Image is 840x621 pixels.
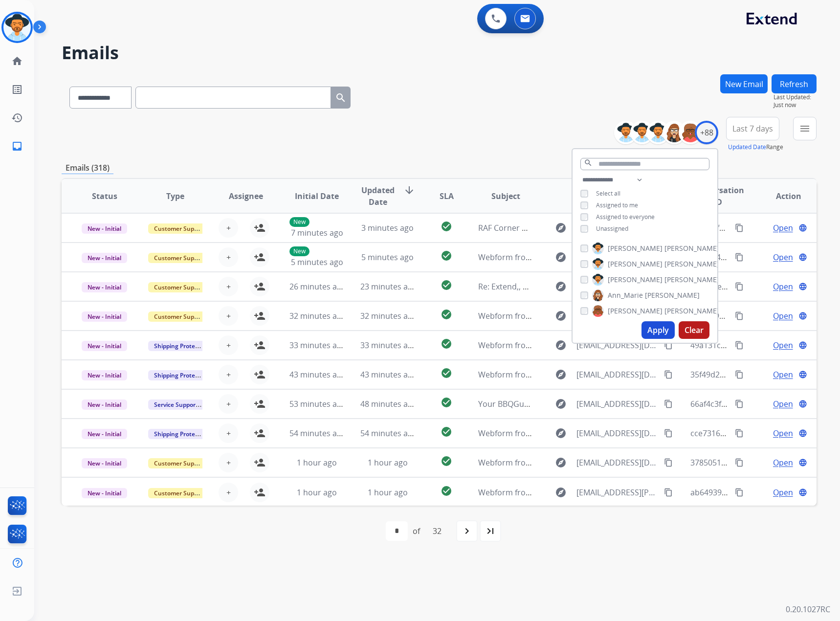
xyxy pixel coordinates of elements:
[690,399,838,409] span: 66af4c3f-2eec-4c64-b164-4a04e1abb2d1
[219,394,238,414] button: +
[798,370,807,379] mat-icon: language
[148,399,204,410] span: Service Support
[360,428,417,439] span: 54 minutes ago
[3,14,31,41] img: avatar
[254,251,265,263] mat-icon: person_add
[555,487,567,498] mat-icon: explore
[478,399,635,409] span: Your BBQGuys shipment is out for delivery
[226,222,231,234] span: +
[148,458,212,468] span: Customer Support
[735,458,744,467] mat-icon: content_copy
[798,429,807,438] mat-icon: language
[82,488,127,498] span: New - Initial
[478,428,700,439] span: Webform from [EMAIL_ADDRESS][DOMAIN_NAME] on [DATE]
[226,427,231,439] span: +
[478,281,626,292] span: Re: Extend,, FROM YOUR SHOPIFY STORE
[728,143,783,151] span: Range
[368,487,408,498] span: 1 hour ago
[608,290,643,300] span: Ann_Marie
[773,457,793,468] span: Open
[289,246,309,256] p: New
[360,340,417,351] span: 33 minutes ago
[478,252,760,263] span: Webform from [PERSON_NAME][EMAIL_ADDRESS][DOMAIN_NAME] on [DATE]
[219,483,238,502] button: +
[478,222,623,233] span: RAF Corner Chaise-order # 205A426900
[735,488,744,497] mat-icon: content_copy
[664,275,719,285] span: [PERSON_NAME]
[773,339,793,351] span: Open
[254,457,265,468] mat-icon: person_add
[735,341,744,350] mat-icon: content_copy
[361,222,414,233] span: 3 minutes ago
[229,190,263,202] span: Assignee
[226,339,231,351] span: +
[664,244,719,253] span: [PERSON_NAME]
[219,335,238,355] button: +
[425,521,449,541] div: 32
[596,189,620,198] span: Select all
[555,310,567,322] mat-icon: explore
[297,457,337,468] span: 1 hour ago
[289,310,346,321] span: 32 minutes ago
[773,310,793,322] span: Open
[441,338,452,350] mat-icon: check_circle
[226,369,231,380] span: +
[441,455,452,467] mat-icon: check_circle
[254,398,265,410] mat-icon: person_add
[478,310,700,321] span: Webform from [EMAIL_ADDRESS][DOMAIN_NAME] on [DATE]
[289,369,346,380] span: 43 minutes ago
[576,398,659,410] span: [EMAIL_ADDRESS][DOMAIN_NAME]
[485,525,496,537] mat-icon: last_page
[295,190,339,202] span: Initial Date
[773,398,793,410] span: Open
[735,311,744,320] mat-icon: content_copy
[555,427,567,439] mat-icon: explore
[226,398,231,410] span: +
[664,370,673,379] mat-icon: content_copy
[289,428,346,439] span: 54 minutes ago
[360,399,417,409] span: 48 minutes ago
[291,227,343,238] span: 7 minutes ago
[148,429,215,439] span: Shipping Protection
[360,369,417,380] span: 43 minutes ago
[441,221,452,232] mat-icon: check_circle
[798,223,807,232] mat-icon: language
[798,253,807,262] mat-icon: language
[148,282,212,292] span: Customer Support
[148,488,212,498] span: Customer Support
[441,485,452,497] mat-icon: check_circle
[555,398,567,410] mat-icon: explore
[735,429,744,438] mat-icon: content_copy
[297,487,337,498] span: 1 hour ago
[690,340,835,351] span: 49a131c7-03ca-48f5-8faf-aa8c7bda09ab
[576,369,659,380] span: [EMAIL_ADDRESS][DOMAIN_NAME]
[148,311,212,322] span: Customer Support
[664,488,673,497] mat-icon: content_copy
[226,251,231,263] span: +
[773,369,793,380] span: Open
[798,488,807,497] mat-icon: language
[664,429,673,438] mat-icon: content_copy
[360,310,417,321] span: 32 minutes ago
[226,487,231,498] span: +
[368,457,408,468] span: 1 hour ago
[82,458,127,468] span: New - Initial
[555,222,567,234] mat-icon: explore
[608,306,663,316] span: [PERSON_NAME]
[773,222,793,234] span: Open
[576,487,659,498] span: [EMAIL_ADDRESS][PERSON_NAME][DOMAIN_NAME]
[773,251,793,263] span: Open
[608,259,663,269] span: [PERSON_NAME]
[641,321,675,339] button: Apply
[726,117,779,140] button: Last 7 days
[735,399,744,408] mat-icon: content_copy
[360,281,417,292] span: 23 minutes ago
[360,184,396,208] span: Updated Date
[62,43,817,63] h2: Emails
[576,457,659,468] span: [EMAIL_ADDRESS][DOMAIN_NAME]
[774,101,817,109] span: Just now
[335,92,347,104] mat-icon: search
[82,370,127,380] span: New - Initial
[772,74,817,93] button: Refresh
[441,309,452,320] mat-icon: check_circle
